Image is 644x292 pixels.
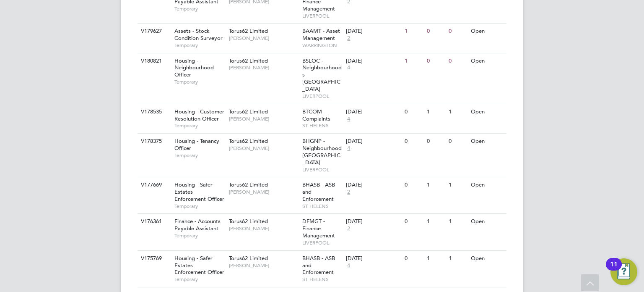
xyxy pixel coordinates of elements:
[425,53,447,69] div: 0
[302,181,335,203] span: BHASB - ASB and Enforcement
[302,137,342,166] span: BHGNP - Neighbourhood [GEOGRAPHIC_DATA]
[425,214,447,229] div: 1
[346,108,400,116] div: [DATE]
[174,203,225,210] span: Temporary
[302,276,342,283] span: ST HELENS
[302,239,342,246] span: LIVERPOOL
[229,262,298,269] span: [PERSON_NAME]
[610,258,637,285] button: Open Resource Center, 11 new notifications
[229,218,268,225] span: Torus62 Limited
[174,5,225,12] span: Temporary
[346,64,351,71] span: 4
[174,108,224,122] span: Housing - Customer Resolution Officer
[139,177,168,193] div: V177669
[469,24,505,39] div: Open
[346,225,351,232] span: 2
[425,177,447,193] div: 1
[229,27,268,34] span: Torus62 Limited
[229,137,268,145] span: Torus62 Limited
[229,255,268,262] span: Torus62 Limited
[425,24,447,39] div: 0
[174,181,224,203] span: Housing - Safer Estates Enforcement Officer
[402,53,424,69] div: 1
[469,177,505,193] div: Open
[302,108,330,122] span: BTCOM - Complaints
[174,152,225,159] span: Temporary
[302,122,342,129] span: ST HELENS
[174,276,225,283] span: Temporary
[402,251,424,266] div: 0
[229,35,298,42] span: [PERSON_NAME]
[346,145,351,152] span: 4
[447,134,468,149] div: 0
[346,255,400,262] div: [DATE]
[174,42,225,49] span: Temporary
[447,177,468,193] div: 1
[346,262,351,269] span: 4
[402,177,424,193] div: 0
[610,264,618,275] div: 11
[346,35,351,42] span: 2
[447,24,468,39] div: 0
[402,134,424,149] div: 0
[302,13,342,19] span: LIVERPOOL
[174,27,223,42] span: Assets - Stock Condition Surveyor
[346,189,351,196] span: 2
[139,214,168,229] div: V176361
[302,57,342,93] span: BSLOC - Neighbourhoods [GEOGRAPHIC_DATA]
[447,214,468,229] div: 1
[174,57,214,79] span: Housing - Neighbourhood Officer
[302,42,342,49] span: WARRINGTON
[447,251,468,266] div: 1
[174,122,225,129] span: Temporary
[302,255,335,276] span: BHASB - ASB and Enforcement
[139,251,168,266] div: V175769
[469,134,505,149] div: Open
[229,108,268,115] span: Torus62 Limited
[139,104,168,120] div: V178535
[469,104,505,120] div: Open
[229,116,298,122] span: [PERSON_NAME]
[346,58,400,65] div: [DATE]
[229,57,268,64] span: Torus62 Limited
[174,232,225,239] span: Temporary
[402,214,424,229] div: 0
[447,104,468,120] div: 1
[302,27,340,42] span: BAAMT - Asset Management
[346,218,400,225] div: [DATE]
[229,181,268,188] span: Torus62 Limited
[346,28,400,35] div: [DATE]
[229,145,298,152] span: [PERSON_NAME]
[174,218,221,232] span: Finance - Accounts Payable Assistant
[302,166,342,173] span: LIVERPOOL
[174,79,225,85] span: Temporary
[139,53,168,69] div: V180821
[447,53,468,69] div: 0
[346,116,351,123] span: 4
[229,64,298,71] span: [PERSON_NAME]
[139,134,168,149] div: V178375
[174,255,224,276] span: Housing - Safer Estates Enforcement Officer
[425,134,447,149] div: 0
[402,24,424,39] div: 1
[469,53,505,69] div: Open
[425,251,447,266] div: 1
[139,24,168,39] div: V179627
[469,214,505,229] div: Open
[229,225,298,232] span: [PERSON_NAME]
[302,218,335,239] span: DFMGT - Finance Management
[425,104,447,120] div: 1
[174,137,219,152] span: Housing - Tenancy Officer
[229,189,298,195] span: [PERSON_NAME]
[346,182,400,189] div: [DATE]
[346,138,400,145] div: [DATE]
[302,203,342,210] span: ST HELENS
[302,93,342,100] span: LIVERPOOL
[402,104,424,120] div: 0
[469,251,505,266] div: Open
